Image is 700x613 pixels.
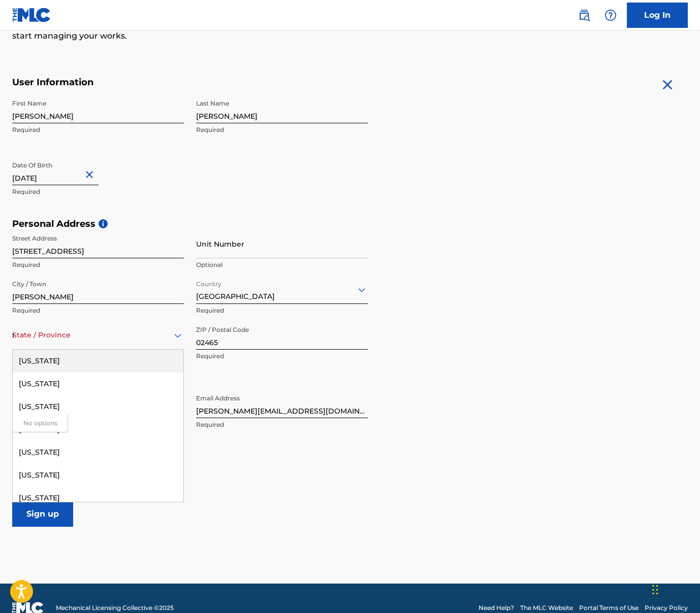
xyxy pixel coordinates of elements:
p: Required [196,125,368,134]
button: Close [83,159,99,190]
a: Log In [627,3,688,28]
a: Public Search [574,5,594,25]
span: Mechanical Licensing Collective © 2025 [56,603,174,612]
div: [US_STATE] [13,372,183,395]
input: Sign up [12,501,73,527]
label: Country [196,274,221,289]
div: [US_STATE] [13,395,183,418]
p: Optional [196,260,368,269]
span: i [99,219,108,228]
div: [US_STATE] [13,464,183,487]
div: No options [13,415,68,432]
div: Drag [652,574,658,605]
p: Required [12,125,184,134]
p: Required [12,306,184,315]
div: Help [600,5,621,25]
div: [US_STATE] [13,350,183,372]
p: Required [12,260,184,269]
div: [US_STATE] [13,418,183,441]
a: Need Help? [479,603,514,612]
iframe: Chat Widget [649,564,700,613]
img: MLC Logo [12,8,51,22]
p: Required [196,420,368,429]
a: Privacy Policy [645,603,688,612]
h5: User Information [12,77,368,88]
div: [GEOGRAPHIC_DATA] [196,277,368,302]
p: Required [12,187,184,196]
h5: Contact Information [12,371,368,383]
a: The MLC Website [520,603,573,612]
h5: Personal Address [12,218,688,230]
p: Required [196,306,368,315]
div: [US_STATE] [13,441,183,464]
img: close [659,77,676,93]
img: search [578,9,590,21]
img: help [604,9,617,21]
a: Portal Terms of Use [579,603,639,612]
p: Required [196,352,368,361]
div: [US_STATE] [13,487,183,509]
